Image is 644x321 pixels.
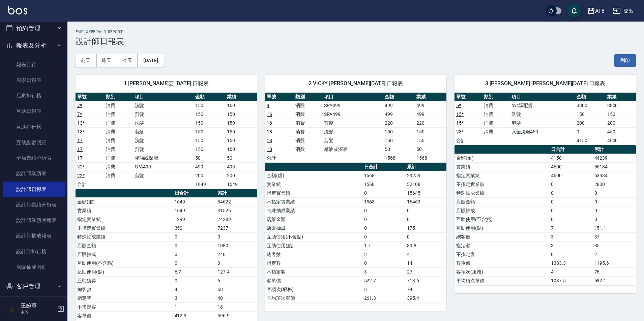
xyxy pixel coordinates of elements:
[133,127,194,136] td: 剪髮
[225,162,257,171] td: 499
[216,197,257,206] td: 34622
[510,101,575,110] td: ovc調配燙
[76,37,636,46] h3: 設計師日報表
[216,232,257,241] td: 0
[225,145,257,154] td: 150
[482,119,510,127] td: 消費
[77,147,83,152] a: 17
[405,276,446,285] td: 713.6
[322,110,383,119] td: SPA499
[104,119,133,127] td: 消費
[173,285,216,294] td: 4
[76,311,173,320] td: 客單價
[362,180,405,189] td: 1568
[415,136,446,145] td: 150
[294,110,322,119] td: 消費
[322,136,383,145] td: 剪髮
[194,119,225,127] td: 150
[3,103,65,119] a: 互助日報表
[455,224,549,232] td: 互助使用(點)
[455,259,549,267] td: 客單價
[216,285,257,294] td: 58
[76,224,173,232] td: 不指定實業績
[606,119,636,127] td: 200
[267,103,269,108] a: 9
[225,154,257,162] td: 50
[173,267,216,276] td: 6.7
[77,155,83,161] a: 17
[76,285,173,294] td: 總客數
[584,4,607,18] button: AT8
[593,189,636,197] td: 0
[133,119,194,127] td: 洗髮
[510,127,575,136] td: 入金洗剪450
[362,241,405,250] td: 1.7
[362,294,405,302] td: 261.3
[405,215,446,224] td: 0
[463,80,628,87] span: 3 [PERSON_NAME] [PERSON_NAME][DATE] 日報表
[265,285,362,294] td: 客項次(服務)
[194,180,225,189] td: 1649
[405,163,446,171] th: 累計
[362,197,405,206] td: 1568
[593,197,636,206] td: 0
[194,127,225,136] td: 150
[383,119,415,127] td: 220
[415,127,446,136] td: 150
[173,311,216,320] td: 412.3
[104,162,133,171] td: 消費
[173,189,216,198] th: 日合計
[405,267,446,276] td: 27
[405,206,446,215] td: 0
[362,206,405,215] td: 0
[265,93,446,163] table: a dense table
[482,101,510,110] td: 消費
[405,232,446,241] td: 0
[455,154,549,162] td: 金額(虛)
[593,145,636,154] th: 累計
[265,189,362,197] td: 指定實業績
[567,4,581,18] button: save
[76,232,173,241] td: 特殊抽成業績
[322,127,383,136] td: 洗髮
[549,250,592,259] td: 0
[362,285,405,294] td: 6
[3,182,65,197] a: 設計師日報表
[265,259,362,267] td: 指定客
[76,180,104,189] td: 合計
[322,145,383,154] td: 精油或深層
[510,119,575,127] td: 剪髮
[104,136,133,145] td: 消費
[76,93,104,101] th: 單號
[265,154,294,162] td: 合計
[593,206,636,215] td: 0
[362,163,405,171] th: 日合計
[194,162,225,171] td: 499
[265,232,362,241] td: 互助使用(不含點)
[225,101,257,110] td: 150
[133,93,194,101] th: 項目
[606,127,636,136] td: 450
[3,295,65,313] button: 員工及薪資
[76,54,96,67] button: 前天
[267,138,272,143] a: 18
[225,119,257,127] td: 150
[405,171,446,180] td: 29259
[267,147,272,152] a: 18
[216,302,257,311] td: 18
[549,162,592,171] td: 4600
[455,250,549,259] td: 不指定客
[549,224,592,232] td: 7
[405,250,446,259] td: 41
[3,197,65,213] a: 設計師業績分析表
[3,88,65,103] a: 店家排行榜
[383,145,415,154] td: 50
[133,154,194,162] td: 精油或深層
[405,224,446,232] td: 175
[76,302,173,311] td: 不指定客
[593,215,636,224] td: 0
[322,93,383,101] th: 項目
[133,101,194,110] td: 洗髮
[133,162,194,171] td: SPA499
[216,241,257,250] td: 1080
